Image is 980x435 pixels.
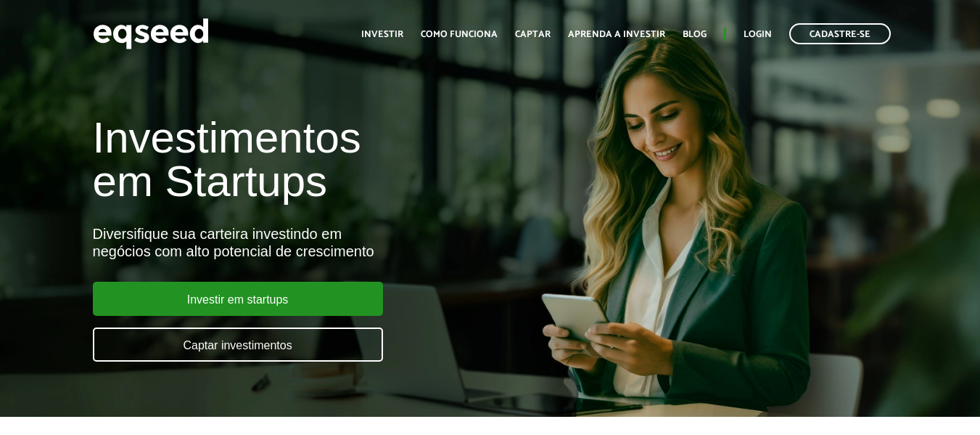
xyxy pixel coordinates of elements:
[93,116,561,203] h1: Investimentos em Startups
[93,282,383,316] a: Investir em startups
[93,15,209,53] img: EqSeed
[683,30,707,39] a: Blog
[93,225,561,260] div: Diversifique sua carteira investindo em negócios com alto potencial de crescimento
[744,30,772,39] a: Login
[789,23,891,44] a: Cadastre-se
[568,30,665,39] a: Aprenda a investir
[361,30,403,39] a: Investir
[421,30,498,39] a: Como funciona
[93,328,383,362] a: Captar investimentos
[515,30,551,39] a: Captar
